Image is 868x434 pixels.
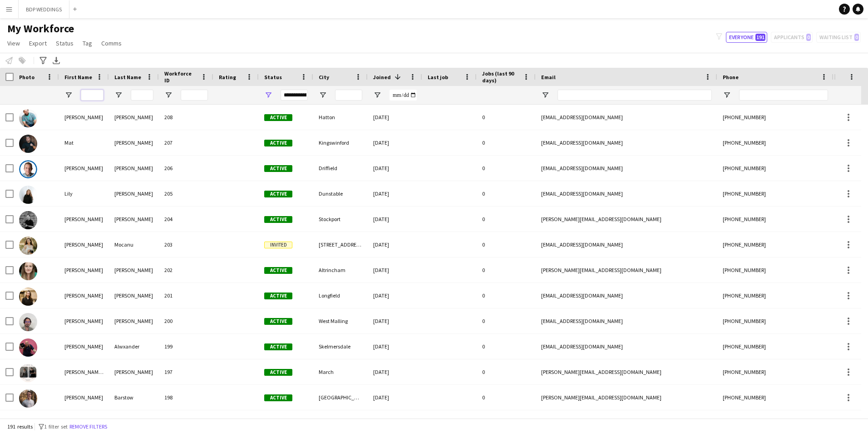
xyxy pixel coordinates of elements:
[368,156,422,181] div: [DATE]
[717,385,833,410] div: [PHONE_NUMBER]
[19,186,37,204] img: Lily Cox
[477,283,536,308] div: 0
[264,318,292,325] span: Active
[114,74,141,81] span: Last Name
[109,257,159,283] div: [PERSON_NAME]
[717,308,833,333] div: [PHONE_NUMBER]
[264,114,292,121] span: Active
[313,385,368,410] div: [GEOGRAPHIC_DATA]
[51,55,62,66] app-action-btn: Export XLSX
[19,135,37,153] img: Mat James
[59,130,109,155] div: Mat
[264,343,292,350] span: Active
[319,91,327,99] button: Open Filter Menu
[264,74,282,81] span: Status
[313,334,368,359] div: Skelmersdale
[159,308,213,333] div: 200
[109,232,159,257] div: Mocanu
[536,359,717,384] div: [PERSON_NAME][EMAIL_ADDRESS][DOMAIN_NAME]
[541,74,556,81] span: Email
[52,37,77,49] a: Status
[59,283,109,308] div: [PERSON_NAME]
[536,308,717,333] div: [EMAIL_ADDRESS][DOMAIN_NAME]
[717,130,833,155] div: [PHONE_NUMBER]
[59,156,109,181] div: [PERSON_NAME]
[159,105,213,130] div: 208
[264,140,292,146] span: Active
[83,39,92,47] span: Tag
[477,257,536,283] div: 0
[717,232,833,257] div: [PHONE_NUMBER]
[723,91,731,99] button: Open Filter Menu
[164,70,197,84] span: Workforce ID
[536,207,717,232] div: [PERSON_NAME][EMAIL_ADDRESS][DOMAIN_NAME]
[477,232,536,257] div: 0
[219,74,236,81] span: Rating
[264,191,292,197] span: Active
[477,334,536,359] div: 0
[536,257,717,283] div: [PERSON_NAME][EMAIL_ADDRESS][DOMAIN_NAME]
[38,55,49,66] app-action-btn: Advanced filters
[59,181,109,206] div: Lily
[101,39,122,47] span: Comms
[739,90,828,101] input: Phone Filter Input
[109,334,159,359] div: Alwxander
[477,105,536,130] div: 0
[368,385,422,410] div: [DATE]
[536,283,717,308] div: [EMAIL_ADDRESS][DOMAIN_NAME]
[19,364,37,382] img: Emily & Jordan Richardson
[19,0,69,18] button: BDP WEDDINGS
[368,105,422,130] div: [DATE]
[109,156,159,181] div: [PERSON_NAME]
[335,90,362,101] input: City Filter Input
[264,91,272,99] button: Open Filter Menu
[59,385,109,410] div: [PERSON_NAME]
[109,308,159,333] div: [PERSON_NAME]
[68,422,109,432] button: Remove filters
[29,39,47,47] span: Export
[19,211,37,229] img: Karl Mitchell
[313,130,368,155] div: Kingswinford
[4,37,24,49] a: View
[264,165,292,172] span: Active
[81,90,104,101] input: First Name Filter Input
[313,232,368,257] div: [STREET_ADDRESS]
[368,359,422,384] div: [DATE]
[717,283,833,308] div: [PHONE_NUMBER]
[79,37,96,49] a: Tag
[19,109,37,127] img: Simon Wainwright
[368,181,422,206] div: [DATE]
[159,130,213,155] div: 207
[19,338,37,357] img: Gavin Alwxander
[181,90,208,101] input: Workforce ID Filter Input
[264,394,292,401] span: Active
[98,37,125,49] a: Comms
[56,39,74,47] span: Status
[536,156,717,181] div: [EMAIL_ADDRESS][DOMAIN_NAME]
[717,156,833,181] div: [PHONE_NUMBER]
[59,334,109,359] div: [PERSON_NAME]
[313,257,368,283] div: Altrincham
[7,22,74,35] span: My Workforce
[164,91,173,99] button: Open Filter Menu
[19,237,37,255] img: Roxana Mocanu
[536,181,717,206] div: [EMAIL_ADDRESS][DOMAIN_NAME]
[19,262,37,280] img: Natalie Rawding
[19,313,37,331] img: Marcus Curry
[313,359,368,384] div: March
[59,232,109,257] div: [PERSON_NAME]
[313,181,368,206] div: Dunstable
[109,181,159,206] div: [PERSON_NAME]
[313,156,368,181] div: Driffield
[159,334,213,359] div: 199
[131,90,153,101] input: Last Name Filter Input
[536,130,717,155] div: [EMAIL_ADDRESS][DOMAIN_NAME]
[109,207,159,232] div: [PERSON_NAME]
[536,385,717,410] div: [PERSON_NAME][EMAIL_ADDRESS][DOMAIN_NAME]
[59,308,109,333] div: [PERSON_NAME]
[264,267,292,274] span: Active
[477,207,536,232] div: 0
[109,359,159,384] div: [PERSON_NAME]
[368,130,422,155] div: [DATE]
[368,283,422,308] div: [DATE]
